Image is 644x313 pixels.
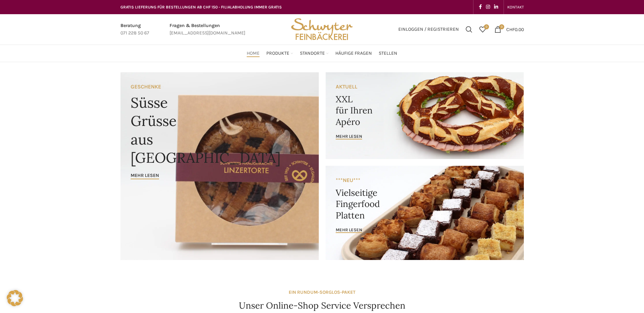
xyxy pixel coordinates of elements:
span: KONTAKT [507,5,524,9]
span: Stellen [379,50,397,57]
a: Banner link [326,166,524,260]
h4: Unser Online-Shop Service Versprechen [239,299,405,312]
a: Infobox link [120,22,149,37]
a: Infobox link [170,22,245,37]
a: 0 CHF0.00 [491,23,527,36]
a: Einloggen / Registrieren [395,23,462,36]
a: Banner link [326,72,524,159]
span: Einloggen / Registrieren [398,27,459,32]
div: Meine Wunschliste [476,23,489,36]
a: Instagram social link [484,2,492,12]
a: Häufige Fragen [335,47,372,60]
bdi: 0.00 [506,26,524,32]
strong: EIN RUNDUM-SORGLOS-PAKET [289,289,355,295]
span: Produkte [266,50,289,57]
span: Home [247,50,260,57]
a: Suchen [462,23,476,36]
a: Banner link [120,72,319,260]
a: Standorte [300,47,329,60]
span: GRATIS LIEFERUNG FÜR BESTELLUNGEN AB CHF 150 - FILIALABHOLUNG IMMER GRATIS [120,5,282,9]
a: 0 [476,23,489,36]
span: 0 [484,24,489,29]
span: CHF [506,26,515,32]
a: Stellen [379,47,397,60]
span: Häufige Fragen [335,50,372,57]
a: KONTAKT [507,0,524,14]
span: Standorte [300,50,325,57]
a: Linkedin social link [492,2,500,12]
a: Facebook social link [477,2,484,12]
div: Secondary navigation [504,0,527,14]
img: Bäckerei Schwyter [289,14,355,45]
a: Produkte [266,47,293,60]
a: Home [247,47,260,60]
a: Site logo [289,26,355,32]
span: 0 [499,24,504,29]
div: Main navigation [117,47,527,60]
